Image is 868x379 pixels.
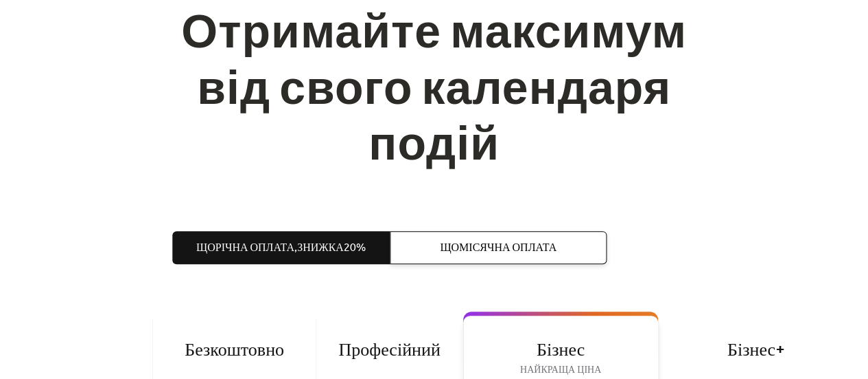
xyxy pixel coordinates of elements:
font: Безкоштовно [185,334,284,368]
font: Щомісячна оплата [441,237,557,259]
button: Щомісячна оплата [390,231,607,264]
font: Професійний [338,334,440,368]
font: знижка [298,237,344,259]
font: Бізнес [537,334,585,368]
button: Щорічна оплата,знижка20% [172,231,390,264]
font: 20% [344,237,366,259]
font: Щорічна оплата, [196,237,297,259]
font: Бізнес+ [727,334,785,368]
